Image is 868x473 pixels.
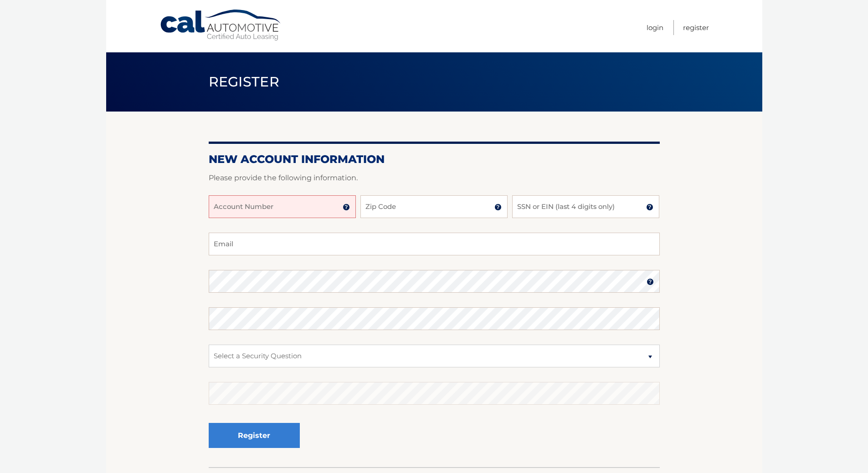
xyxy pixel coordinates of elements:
a: Register [683,20,709,35]
img: tooltip.svg [647,278,654,285]
span: Register [209,73,280,90]
img: tooltip.svg [646,203,653,211]
p: Please provide the following information. [209,172,660,184]
a: Login [647,20,663,35]
button: Register [209,423,300,448]
input: SSN or EIN (last 4 digits only) [512,195,659,218]
img: tooltip.svg [343,203,350,211]
img: tooltip.svg [494,203,502,211]
a: Cal Automotive [159,9,282,41]
h2: New Account Information [209,153,660,166]
input: Zip Code [360,195,508,218]
input: Email [209,233,660,255]
input: Account Number [209,195,356,218]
